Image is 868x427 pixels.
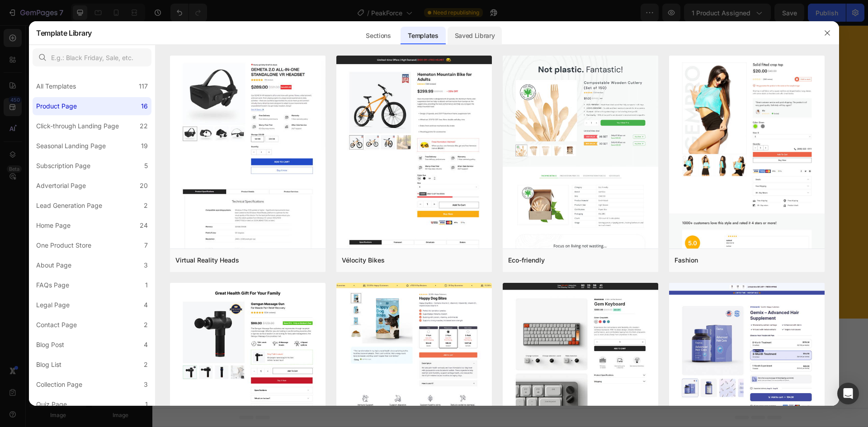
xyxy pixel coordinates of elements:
div: Contact Page [36,319,77,330]
div: About Page [36,260,71,271]
div: 4 [144,300,148,310]
span: inspired by CRO experts [256,338,318,346]
p: ⁠⁠⁠⁠⁠⁠⁠ [366,89,628,138]
div: 5 [144,160,148,171]
div: Home Page [36,220,71,231]
h2: Template Library [36,21,92,45]
span: from URL or image [330,338,379,346]
div: Product Page [36,101,77,112]
div: 3 [144,260,148,271]
h2: Rich Text Editor. Editing area: main [365,88,629,139]
div: 1 [145,399,148,410]
div: 4 [144,339,148,350]
div: Saved Library [448,27,502,45]
div: Advertorial Page [36,180,86,191]
div: 2 [144,200,148,211]
div: Vélocity Bikes [342,255,385,266]
div: Blog Post [36,339,64,350]
div: 1 [145,280,148,291]
div: 19 [141,141,148,151]
div: 22 [140,121,148,131]
div: 3 [144,379,148,390]
div: All Templates [36,81,76,92]
div: 16 [141,101,148,112]
div: Add blank section [398,326,453,336]
input: E.g.: Black Friday, Sale, etc. [33,48,151,66]
div: Eco-friendly [508,255,545,266]
div: Virtual Reality Heads [175,255,239,266]
p: PeakForce stödjer naturlig fasthet och komfort med milda, växtbaserade ingredienser – och hjälper... [366,140,628,161]
div: 20 [140,180,148,191]
div: Quiz Page [36,399,67,410]
div: Fashion [675,255,698,266]
div: Open Intercom Messenger [837,383,859,404]
div: Generate layout [331,326,379,336]
div: One Product Store [36,240,91,251]
div: Choose templates [260,326,315,336]
div: 7 [144,240,148,251]
div: Legal Page [36,300,70,310]
div: 2 [144,359,148,370]
div: Seasonal Landing Page [36,141,106,151]
div: 24 [140,220,148,231]
div: 2 [144,319,148,330]
div: Templates [401,27,445,45]
span: Add section [336,306,379,316]
div: Click-through Landing Page [36,121,119,131]
div: 117 [139,81,148,92]
div: Sections [359,27,398,45]
div: Subscription Page [36,160,90,171]
div: Collection Page [36,379,82,390]
div: FAQs Page [36,280,69,291]
div: Rich Text Editor. Editing area: main [365,139,629,162]
div: Lead Generation Page [36,200,102,211]
span: then drag & drop elements [391,338,458,346]
div: Blog List [36,359,61,370]
strong: Känn dig starkare och mer självsäker [366,89,583,137]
